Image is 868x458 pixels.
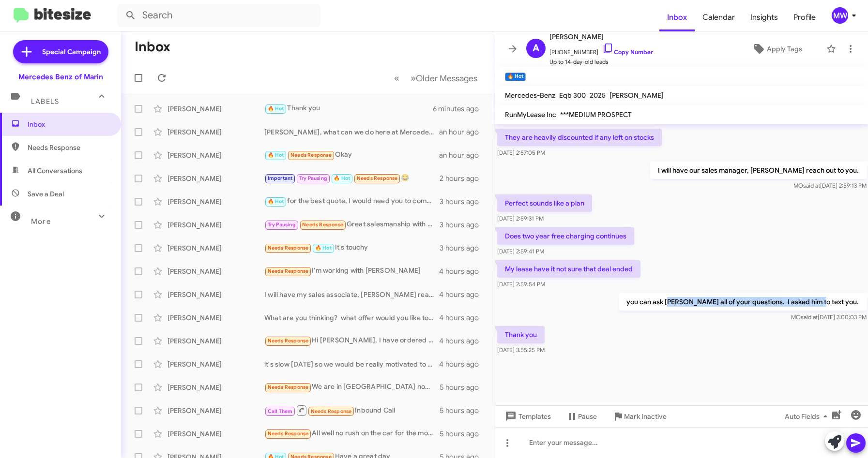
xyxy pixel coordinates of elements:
[28,143,110,152] span: Needs Response
[13,40,108,63] a: Special Campaign
[168,336,264,346] div: [PERSON_NAME]
[440,220,487,230] div: 3 hours ago
[334,175,350,181] span: 🔥 Hot
[268,384,309,390] span: Needs Response
[264,196,440,207] div: for the best quote, I would need you to come in.
[268,105,284,112] span: 🔥 Hot
[168,266,264,276] div: [PERSON_NAME]
[497,326,545,343] p: Thank you
[505,91,555,100] span: Mercedes-Benz
[388,68,405,88] button: Previous
[264,359,439,369] div: it's slow [DATE] so we would be really motivated to making a deal if you can make it in [DATE]
[439,266,487,276] div: 4 hours ago
[168,197,264,207] div: [PERSON_NAME]
[264,219,440,230] div: Great salesmanship with a new potential customer
[168,150,264,160] div: [PERSON_NAME]
[743,3,786,31] a: Insights
[268,222,296,228] span: Try Pausing
[268,408,293,414] span: Call Them
[695,3,743,31] span: Calendar
[793,182,866,189] span: MO [DATE] 2:59:13 PM
[505,110,556,119] span: RunMyLease Inc
[497,346,545,354] span: [DATE] 3:55:25 PM
[357,175,398,181] span: Needs Response
[832,7,848,24] div: MW
[268,175,293,181] span: Important
[440,243,487,253] div: 3 hours ago
[28,189,64,199] span: Save a Deal
[731,40,822,58] button: Apply Tags
[168,104,264,114] div: [PERSON_NAME]
[440,197,487,207] div: 3 hours ago
[602,48,653,56] a: Copy Number
[311,408,352,414] span: Needs Response
[405,68,483,88] button: Next
[791,313,866,321] span: MO [DATE] 3:00:03 PM
[503,408,551,425] span: Templates
[168,127,264,137] div: [PERSON_NAME]
[803,182,820,189] span: said at
[168,220,264,230] div: [PERSON_NAME]
[440,429,487,439] div: 5 hours ago
[785,408,831,425] span: Auto Fields
[411,72,416,84] span: »
[264,335,439,346] div: Hi [PERSON_NAME], I have ordered [PERSON_NAME] during [DATE] sales, thanks for all the messages a...
[264,313,439,323] div: What are you thinking? what offer would you like to make?
[28,119,110,129] span: Inbox
[605,408,674,425] button: Mark Inactive
[497,248,544,255] span: [DATE] 2:59:41 PM
[268,245,309,251] span: Needs Response
[439,359,487,369] div: 4 hours ago
[264,127,439,137] div: [PERSON_NAME], what can we do here at Mercedes of [PERSON_NAME] to earn your business?
[264,242,440,253] div: It's touchy
[42,47,101,57] span: Special Campaign
[533,41,539,56] span: A
[168,243,264,253] div: [PERSON_NAME]
[560,110,632,119] span: ***MEDIUM PROSPECT
[578,408,597,425] span: Pause
[28,166,82,176] span: All Conversations
[497,149,545,156] span: [DATE] 2:57:05 PM
[18,72,103,82] div: Mercedes Benz of Marin
[168,383,264,392] div: [PERSON_NAME]
[439,313,487,323] div: 4 hours ago
[659,3,695,31] a: Inbox
[618,293,866,310] p: you can ask [PERSON_NAME] all of your questions. I asked him to text you.
[31,217,51,226] span: More
[549,43,653,57] span: [PHONE_NUMBER]
[497,129,662,146] p: They are heavily discounted if any left on stocks
[823,7,857,24] button: MW
[590,91,606,100] span: 2025
[440,174,487,183] div: 2 hours ago
[497,281,545,288] span: [DATE] 2:59:54 PM
[264,404,440,416] div: Inbound Call
[609,91,664,100] span: [PERSON_NAME]
[440,406,487,415] div: 5 hours ago
[416,73,477,84] span: Older Messages
[264,290,439,299] div: I will have my sales associate, [PERSON_NAME] reach out to you.
[31,97,59,106] span: Labels
[495,408,559,425] button: Templates
[440,383,487,392] div: 5 hours ago
[439,290,487,299] div: 4 hours ago
[302,222,343,228] span: Needs Response
[439,127,487,137] div: an hour ago
[268,268,309,274] span: Needs Response
[264,103,433,114] div: Thank you
[268,198,284,205] span: 🔥 Hot
[135,39,170,55] h1: Inbox
[549,31,653,43] span: [PERSON_NAME]
[497,260,640,278] p: My lease have it not sure that deal ended
[268,152,284,158] span: 🔥 Hot
[168,290,264,299] div: [PERSON_NAME]
[117,4,320,27] input: Search
[497,227,634,245] p: Does two year free charging continues
[264,266,439,277] div: I'm working with [PERSON_NAME]
[650,162,866,179] p: I will have our sales manager, [PERSON_NAME] reach out to you.
[497,194,592,212] p: Perfect sounds like a plan
[439,150,487,160] div: an hour ago
[299,175,327,181] span: Try Pausing
[264,173,440,184] div: 😂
